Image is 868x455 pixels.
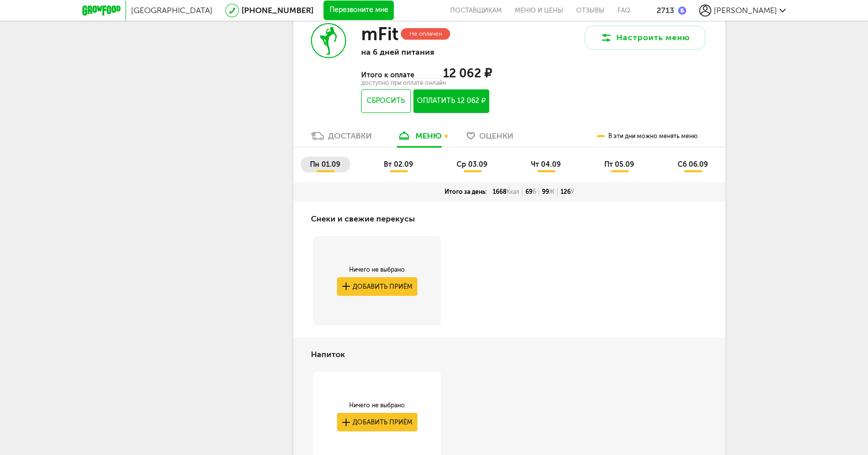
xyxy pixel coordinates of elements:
[532,188,536,195] span: Б
[657,6,674,15] div: 2713
[604,160,634,169] span: пт 05.09
[558,188,577,196] div: 126
[506,188,519,195] span: Ккал
[678,7,686,15] img: bonus_b.cdccf46.png
[311,209,415,229] h4: Снеки и свежие перекусы
[337,413,417,431] button: Добавить приём
[597,126,698,147] div: В эти дни можно менять меню
[479,131,513,141] span: Оценки
[539,188,558,196] div: 99
[531,160,561,169] span: чт 04.09
[457,160,487,169] span: ср 03.09
[311,345,345,364] h4: Напиток
[384,160,413,169] span: вт 02.09
[443,66,492,80] span: 12 062 ₽
[714,6,777,15] span: [PERSON_NAME]
[131,6,212,15] span: [GEOGRAPHIC_DATA]
[361,23,398,45] h3: mFit
[413,89,489,113] button: Оплатить 12 062 ₽
[462,131,518,147] a: Оценки
[337,401,417,409] div: Ничего не выбрано
[306,131,377,147] a: Доставки
[522,188,539,196] div: 69
[361,80,492,85] div: доступно при оплате онлайн
[490,188,522,196] div: 1668
[337,277,417,296] button: Добавить приём
[571,188,574,195] span: У
[323,1,394,21] button: Перезвоните мне
[242,6,313,15] a: [PHONE_NUMBER]
[415,131,442,141] div: меню
[585,26,705,50] button: Настроить меню
[401,28,451,40] div: Не оплачен
[361,47,492,57] p: на 6 дней питания
[328,131,372,141] div: Доставки
[337,266,417,274] div: Ничего не выбрано
[549,188,555,195] span: Ж
[361,89,411,113] button: Сбросить
[678,160,708,169] span: сб 06.09
[310,160,340,169] span: пн 01.09
[361,71,415,79] span: Итого к оплате
[392,131,447,147] a: меню
[442,188,490,196] div: Итого за день:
